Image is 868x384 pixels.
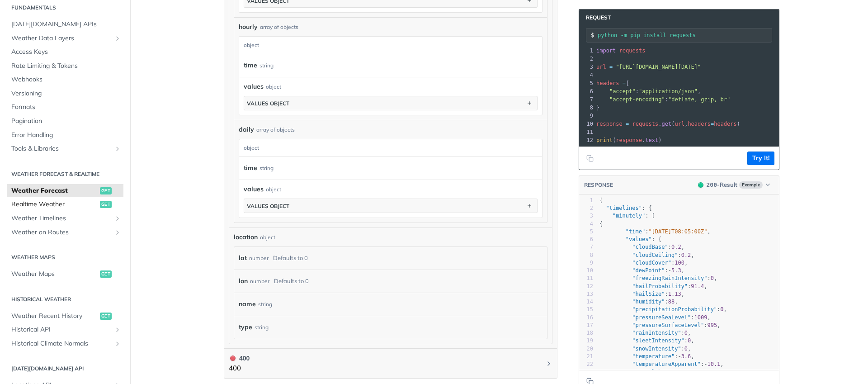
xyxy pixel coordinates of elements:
svg: Chevron [545,360,552,367]
span: "[URL][DOMAIN_NAME][DATE]" [616,64,701,70]
div: 15 [579,306,593,313]
a: [DATE][DOMAIN_NAME] APIs [7,18,123,31]
label: name [239,298,256,311]
h2: [DATE][DOMAIN_NAME] API [7,365,123,373]
a: Formats [7,100,123,114]
div: array of objects [256,126,295,134]
span: "freezingRainIntensity" [632,275,707,281]
span: 1009 [694,314,708,321]
span: 0 [711,275,714,281]
span: : , [599,267,684,274]
a: Historical Climate NormalsShow subpages for Historical Climate Normals [7,337,123,351]
div: 2 [579,55,594,63]
span: - [678,353,681,360]
div: 10 [579,267,593,275]
span: Webhooks [11,75,121,84]
div: 7 [579,95,594,104]
span: 1.13 [668,291,681,297]
div: values object [247,203,289,209]
button: Show subpages for Historical API [114,326,121,333]
span: [DATE][DOMAIN_NAME] APIs [11,20,121,29]
a: Webhooks [7,73,123,86]
a: Weather on RoutesShow subpages for Weather on Routes [7,226,123,239]
span: "hailSize" [632,291,665,297]
div: 3 [579,212,593,220]
div: 12 [579,283,593,290]
a: Rate Limiting & Tokens [7,59,123,73]
span: headers [714,121,737,127]
span: "time" [626,228,645,235]
span: requests [632,121,659,127]
span: = [609,64,613,70]
span: : , [596,88,701,95]
h2: Weather Forecast & realtime [7,170,123,178]
span: Tools & Libraries [11,144,112,153]
label: time [244,161,257,175]
div: 22 [579,360,593,368]
span: print [596,137,613,143]
h2: Weather Maps [7,253,123,261]
div: object [260,233,275,242]
div: 7 [579,243,593,251]
span: Error Handling [11,131,121,140]
span: : , [599,346,691,352]
button: RESPONSE [584,180,613,190]
span: get [100,201,112,208]
span: 88 [668,299,675,305]
span: "temperature" [632,353,675,360]
span: "uvHealthConcern" [632,369,688,375]
span: : , [599,314,711,321]
span: - [668,267,671,274]
span: 200 [698,182,703,188]
span: get [100,313,112,320]
span: "cloudCeiling" [632,252,678,258]
span: : [ [599,213,655,219]
span: "temperatureApparent" [632,361,701,367]
span: location [234,232,258,242]
div: array of objects [260,23,298,31]
button: Try It! [747,152,774,165]
span: headers [596,80,619,86]
span: } [596,104,599,111]
div: object [239,37,540,54]
div: 13 [579,290,593,298]
span: 100 [675,260,684,266]
div: 8 [579,251,593,259]
span: : [596,96,730,103]
span: Request [581,14,611,21]
span: import [596,47,616,54]
span: "accept-encoding" [609,96,665,103]
a: Weather Recent Historyget [7,309,123,323]
span: 0.2 [671,244,681,250]
span: response [596,121,623,127]
div: number [249,251,269,265]
div: 14 [579,298,593,306]
p: 400 [229,363,250,374]
span: "sleetIntensity" [632,337,684,344]
a: Weather Data LayersShow subpages for Weather Data Layers [7,32,123,45]
a: Error Handling [7,128,123,142]
span: Weather Timelines [11,214,112,223]
div: object [266,83,281,91]
span: ( . ) [596,137,662,143]
span: 3.6 [681,353,691,360]
a: Pagination [7,114,123,128]
div: object [266,185,281,194]
span: : , [599,353,694,360]
span: { [599,221,603,227]
span: Weather Forecast [11,186,98,195]
div: 5 [579,228,593,236]
span: 0 [720,306,723,313]
div: 11 [579,128,594,136]
span: get [662,121,672,127]
span: "application/json" [639,88,698,95]
span: 0 [688,337,691,344]
div: number [250,275,269,288]
div: 19 [579,337,593,345]
span: hourly [239,22,258,32]
span: "humidity" [632,299,665,305]
span: requests [619,47,646,54]
a: Realtime Weatherget [7,198,123,211]
a: Historical APIShow subpages for Historical API [7,323,123,337]
div: 11 [579,275,593,282]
